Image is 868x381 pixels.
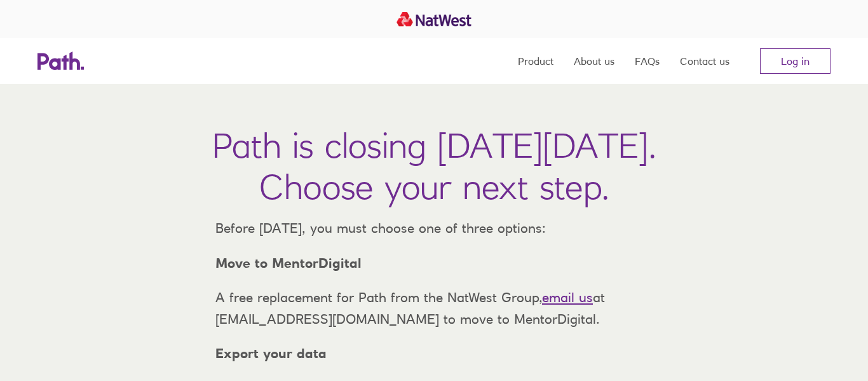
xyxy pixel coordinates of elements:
[635,38,660,84] a: FAQs
[215,345,327,361] strong: Export your data
[215,255,362,271] strong: Move to MentorDigital
[574,38,614,84] a: About us
[205,218,663,239] p: Before [DATE], you must choose one of three options:
[680,38,729,84] a: Contact us
[205,287,663,329] p: A free replacement for Path from the NatWest Group, at [EMAIL_ADDRESS][DOMAIN_NAME] to move to Me...
[212,125,656,207] h1: Path is closing [DATE][DATE]. Choose your next step.
[542,289,593,305] a: email us
[760,48,831,74] a: Log in
[518,38,553,84] a: Product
